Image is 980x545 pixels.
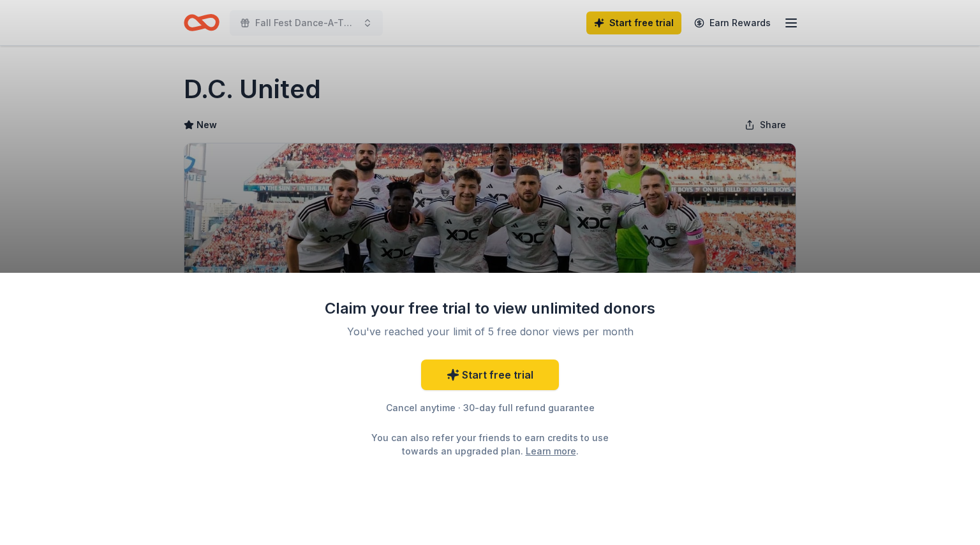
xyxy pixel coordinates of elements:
div: You can also refer your friends to earn credits to use towards an upgraded plan. . [360,431,620,458]
a: Learn more [526,444,576,458]
a: Start free trial [421,360,559,390]
div: You've reached your limit of 5 free donor views per month [339,324,641,339]
div: Claim your free trial to view unlimited donors [324,298,656,319]
div: Cancel anytime · 30-day full refund guarantee [324,400,656,416]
